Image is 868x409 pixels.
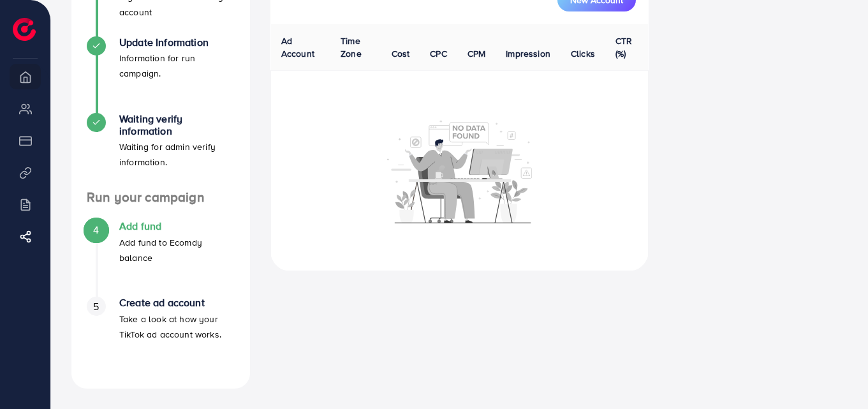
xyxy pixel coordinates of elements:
[467,47,485,60] span: CPM
[71,36,250,113] li: Update Information
[119,220,235,232] h4: Add fund
[119,139,235,170] p: Waiting for admin verify information.
[93,223,99,237] span: 4
[93,299,99,314] span: 5
[430,47,446,60] span: CPC
[387,119,533,223] img: No account
[119,235,235,265] p: Add fund to Ecomdy balance
[119,113,235,137] h4: Waiting verify information
[341,34,362,60] span: Time Zone
[71,220,250,297] li: Add fund
[119,297,235,309] h4: Create ad account
[392,47,410,60] span: Cost
[13,18,36,41] img: logo
[71,190,250,205] h4: Run your campaign
[281,34,314,60] span: Ad Account
[71,113,250,190] li: Waiting verify information
[119,50,235,81] p: Information for run campaign.
[119,36,235,48] h4: Update Information
[571,47,595,60] span: Clicks
[71,297,250,373] li: Create ad account
[119,311,235,342] p: Take a look at how your TikTok ad account works.
[506,47,550,60] span: Impression
[615,34,632,60] span: CTR (%)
